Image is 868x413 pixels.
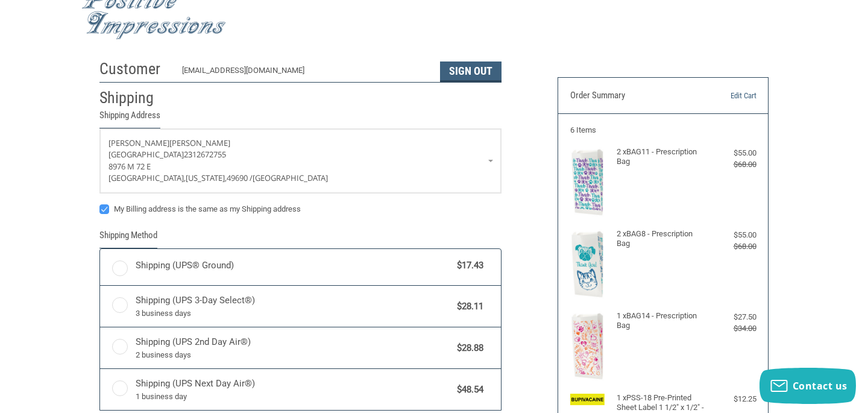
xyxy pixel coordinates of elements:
span: [GEOGRAPHIC_DATA] [253,172,328,183]
div: $55.00 [709,147,756,159]
span: Shipping (UPS® Ground) [136,259,451,273]
span: 2312672755 [184,149,226,160]
label: My Billing address is the same as my Shipping address [99,204,502,214]
span: 3 business days [136,307,451,320]
div: $68.00 [709,241,756,253]
span: $28.11 [451,300,483,314]
legend: Shipping Method [99,229,157,248]
span: Contact us [793,379,848,393]
span: [PERSON_NAME] [108,137,169,148]
span: 8976 M 72 E [108,161,151,172]
span: [US_STATE], [186,172,227,183]
h4: 1 x BAG14 - Prescription Bag [617,311,707,331]
span: [GEOGRAPHIC_DATA] [108,149,184,160]
button: Contact us [759,368,856,404]
span: [PERSON_NAME] [169,137,230,148]
span: 49690 / [227,172,253,183]
legend: Shipping Address [99,109,160,128]
span: $48.54 [451,383,483,397]
h3: Order Summary [570,90,697,102]
span: Shipping (UPS 2nd Day Air®) [136,335,451,361]
a: Edit Cart [696,90,756,102]
div: $12.25 [709,393,756,405]
span: $17.43 [451,259,483,273]
span: $28.88 [451,341,483,355]
h4: 2 x BAG11 - Prescription Bag [617,147,707,167]
div: $27.50 [709,311,756,323]
h3: 6 Items [570,125,756,135]
div: [EMAIL_ADDRESS][DOMAIN_NAME] [182,65,429,82]
span: Shipping (UPS Next Day Air®) [136,377,451,402]
div: $55.00 [709,229,756,241]
span: [GEOGRAPHIC_DATA], [108,172,186,183]
div: $68.00 [709,159,756,171]
h2: Customer [99,59,170,79]
div: $34.00 [709,323,756,335]
span: 1 business day [136,391,451,403]
button: Sign Out [440,61,502,82]
h4: 2 x BAG8 - Prescription Bag [617,229,707,249]
h2: Shipping [99,88,170,108]
span: Shipping (UPS 3-Day Select®) [136,294,451,319]
span: 2 business days [136,349,451,361]
a: Enter or select a different address [100,129,501,193]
